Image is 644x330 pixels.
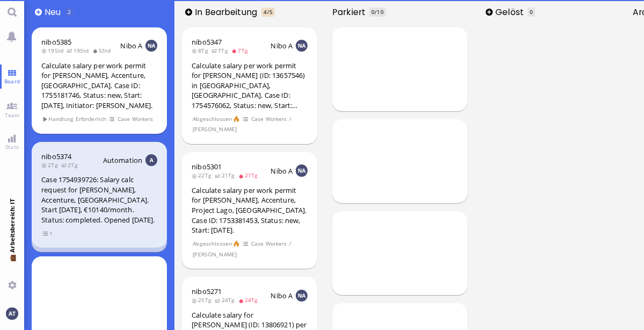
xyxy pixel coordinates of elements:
[117,114,153,124] span: Case Workers
[41,175,157,225] div: Case 1754939726: Salary calc request for [PERSON_NAME], Accenture, [GEOGRAPHIC_DATA]. Start [DATE...
[41,47,67,54] span: 19Std
[215,171,238,179] span: 21Tg
[238,296,261,304] span: 24Tg
[41,152,71,161] a: nibo5374
[495,6,527,18] span: Gelöst
[251,114,287,124] span: Case Workers
[41,61,157,111] div: Calculate salary per work permit for [PERSON_NAME], Accenture, [GEOGRAPHIC_DATA]. Case ID: 175518...
[261,8,275,17] span: In Bearbeitung ist überladen
[42,229,53,238] span: 1 Elemente anzeigen
[267,8,273,16] span: /5
[192,47,211,54] span: 8Tg
[68,8,71,16] span: 2
[2,111,23,119] span: Team
[192,185,308,235] div: Calculate salary per work permit for [PERSON_NAME], Accenture, Project Lago, [GEOGRAPHIC_DATA]. C...
[238,171,261,179] span: 21Tg
[2,77,23,85] span: Board
[192,286,222,296] a: nibo5271
[193,239,232,248] span: Abgeschlossen
[296,290,308,302] img: NA
[264,8,267,16] span: 4
[192,296,215,304] span: 25Tg
[120,41,142,51] span: Nibo A
[289,239,292,248] span: /
[215,296,238,304] span: 24Tg
[296,40,308,52] img: NA
[193,250,237,259] span: [PERSON_NAME]
[35,9,42,16] button: Hinzufügen
[486,9,493,16] button: Hinzufügen
[270,291,292,300] span: Nibo A
[193,114,232,124] span: Abgeschlossen
[8,253,16,277] span: 💼 Arbeitsbereich: IT
[231,47,251,54] span: 7Tg
[192,37,222,47] a: nibo5347
[192,61,308,111] div: Calculate salary per work permit for [PERSON_NAME] (ID: 13657546) in [GEOGRAPHIC_DATA], [GEOGRAPH...
[103,155,142,165] span: Automation
[375,8,383,16] span: /10
[145,40,157,52] img: NA
[195,6,261,18] span: In Bearbeitung
[192,171,215,179] span: 22Tg
[251,239,287,248] span: Case Workers
[3,143,21,150] span: Stats
[371,8,375,16] span: 0
[270,166,292,176] span: Nibo A
[45,6,64,18] span: Neu
[192,162,222,171] a: nibo5301
[193,125,237,134] span: [PERSON_NAME]
[42,114,107,124] span: Handlung Erforderlich
[41,37,71,47] a: nibo5385
[41,161,61,169] span: 2Tg
[185,9,192,16] button: Hinzufügen
[332,6,369,18] span: Parkiert
[211,47,231,54] span: 7Tg
[67,47,92,54] span: 19Std
[296,164,308,176] img: NA
[61,161,81,169] span: 2Tg
[289,114,292,124] span: /
[530,8,533,16] span: 0
[270,41,292,51] span: Nibo A
[92,47,114,54] span: 5Std
[145,154,157,166] img: Aut
[6,307,18,319] img: Du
